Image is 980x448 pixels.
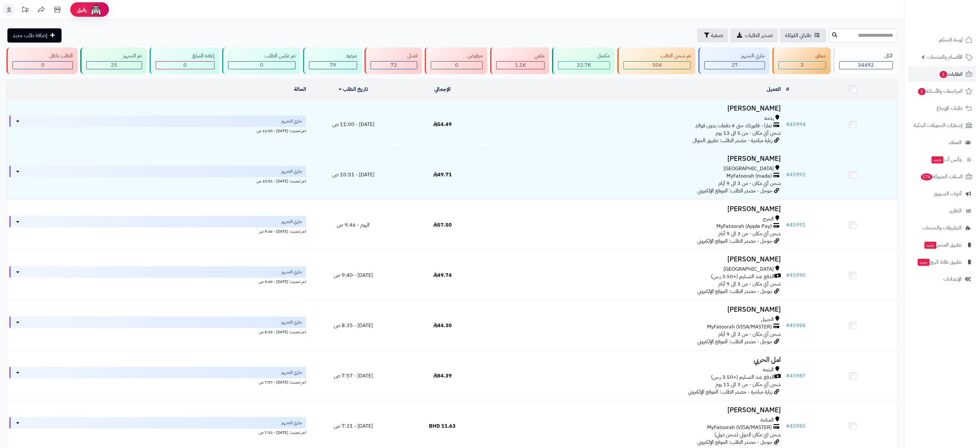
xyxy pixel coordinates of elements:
span: جاري التجهيز [281,269,302,275]
span: تطبيق نقاط البيع [917,258,962,267]
div: اخر تحديث: [DATE] - 9:46 ص [9,228,306,234]
div: 0 [13,62,73,69]
span: [DATE] - 10:51 ص [332,171,374,179]
div: 32651 [558,62,609,69]
div: 27 [705,62,765,69]
span: 32.7K [577,61,591,69]
span: زيارة مباشرة - مصدر الطلب: تطبيق الجوال [693,137,773,144]
h3: [PERSON_NAME] [490,406,781,414]
a: ملغي 1.1K [489,47,551,74]
a: الحالة [294,85,306,93]
span: جديد [918,259,930,266]
h3: [PERSON_NAME] [490,105,781,112]
button: تصفية [697,28,728,43]
div: 0 [431,62,482,69]
span: # [786,271,790,279]
span: [DATE] - 7:31 ص [334,422,373,430]
span: 504 [652,61,662,69]
a: طلبات الإرجاع [908,101,976,116]
span: 49.74 [433,271,452,279]
div: تم شحن الطلب [624,52,691,60]
span: [DATE] - 9:40 ص [334,271,373,279]
span: الأقسام والمنتجات [927,53,963,62]
span: التقارير [950,206,962,215]
span: 0 [260,61,264,69]
a: تصدير الطلبات [730,28,778,43]
span: 49.71 [433,171,452,179]
span: 54.49 [433,121,452,128]
span: إشعارات التحويلات البنكية [914,121,963,130]
div: اخر تحديث: [DATE] - 7:57 ص [9,378,306,385]
div: اخر تحديث: [DATE] - 11:00 ص [9,127,306,134]
span: [DATE] - 8:35 ص [334,322,373,329]
span: 44.30 [433,322,452,329]
span: 11.63 BHD [429,422,456,430]
span: 0 [455,61,458,69]
span: جاري التجهيز [281,420,302,426]
a: وآتس آبجديد [908,152,976,167]
span: جوجل - مصدر الطلب: الموقع الإلكتروني [698,237,773,245]
span: [DATE] - 7:57 ص [334,372,373,380]
a: تطبيق المتجرجديد [908,237,976,253]
a: إضافة طلب جديد [7,28,62,43]
span: # [786,171,790,179]
a: #45985 [786,422,806,430]
span: 27 [732,61,738,69]
h3: [PERSON_NAME] [490,256,781,263]
span: # [786,322,790,329]
span: تصفية [711,32,723,39]
span: 79 [330,61,336,69]
div: الطلب باطل [13,52,73,60]
span: 0 [41,61,44,69]
span: لوحة التحكم [939,35,963,44]
span: [GEOGRAPHIC_DATA] [724,266,774,273]
a: تم عكس الطلب 0 [221,47,302,74]
span: 5 [918,88,926,95]
span: جديد [932,156,944,163]
div: تم التجهيز [86,52,142,60]
a: تطبيق نقاط البيعجديد [908,254,976,270]
span: 174 [920,173,933,181]
div: 25 [87,62,141,69]
a: السلات المتروكة174 [908,169,976,184]
a: لوحة التحكم [908,32,976,48]
span: [GEOGRAPHIC_DATA] [724,165,774,172]
div: 0 [156,62,214,69]
span: جاري التجهيز [281,168,302,175]
span: العملاء [949,138,962,147]
a: الطلبات2 [908,66,976,82]
span: المنامة [761,416,774,424]
a: مكتمل 32.7K [551,47,616,74]
div: 504 [624,62,691,69]
a: #45987 [786,372,806,380]
a: تاريخ الطلب [339,85,368,93]
a: #45991 [786,221,806,229]
a: أدوات التسويق [908,186,976,201]
a: معلق 3 [771,47,832,74]
a: التطبيقات والخدمات [908,220,976,236]
div: فشل [371,52,417,60]
span: السلات المتروكة [920,172,963,181]
span: إضافة طلب جديد [13,32,47,39]
span: 34492 [858,61,874,69]
span: شحن أي مكان - من 3 الى 11 يوم [716,381,781,388]
span: رفيق [77,6,87,14]
span: طلباتي المُوكلة [785,32,811,39]
span: المراجعات والأسئلة [917,87,963,96]
span: 2 [939,71,948,78]
div: اخر تحديث: [DATE] - 9:40 ص [9,278,306,285]
a: مردود 79 [302,47,363,74]
span: شحن أي مكان - من 3 الى 9 أيام [719,280,781,288]
span: جديد [925,242,936,249]
span: اليتمه [763,366,774,374]
a: # [786,85,790,93]
a: إشعارات التحويلات البنكية [908,118,976,133]
span: 84.39 [433,372,452,380]
span: MyFatoorah (Apple Pay) [717,223,772,230]
span: جوجل - مصدر الطلب: الموقع الإلكتروني [698,338,773,346]
div: مردود [309,52,357,60]
a: طلباتي المُوكلة [780,28,826,43]
a: تحديثات المنصة [17,3,33,18]
span: جاري التجهيز [281,118,302,124]
span: # [786,422,790,430]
